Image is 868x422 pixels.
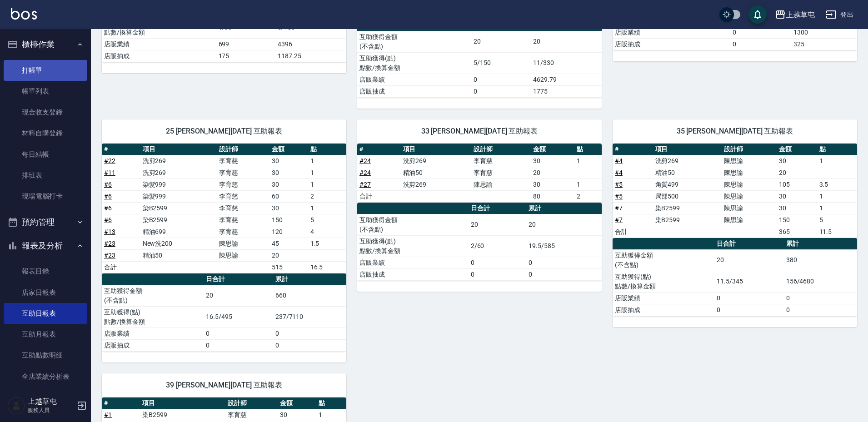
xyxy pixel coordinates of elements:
td: 染B2599 [653,214,722,226]
td: 30 [269,179,308,190]
td: 洗剪269 [401,179,472,190]
td: 染髮999 [140,190,217,202]
td: 30 [777,202,817,214]
td: 店販業績 [102,328,204,339]
td: 李育慈 [471,167,531,179]
a: #24 [359,169,371,176]
span: 33 [PERSON_NAME][DATE] 互助報表 [368,127,591,136]
span: 25 [PERSON_NAME][DATE] 互助報表 [113,127,335,136]
th: 金額 [777,144,817,155]
td: 237/7110 [273,306,346,328]
th: # [613,144,653,155]
td: 李育慈 [225,409,278,421]
a: #13 [104,228,115,235]
a: 全店業績分析表 [4,366,87,387]
td: 0 [714,304,783,316]
th: 項目 [401,144,472,155]
td: 互助獲得(點) 點數/換算金額 [613,271,714,292]
a: 互助點數明細 [4,345,87,366]
th: 日合計 [469,203,526,214]
a: 打帳單 [4,60,87,81]
td: 0 [784,304,857,316]
td: 19.5/585 [526,235,602,257]
td: 1 [817,155,857,167]
td: 1 [308,167,346,179]
td: 陳思諭 [722,179,777,190]
table: a dense table [102,273,346,352]
td: 染B2599 [140,214,217,226]
th: 項目 [140,397,225,409]
a: #22 [104,157,115,164]
td: 店販抽成 [102,50,216,62]
a: #6 [104,216,112,223]
a: 帳單列表 [4,81,87,102]
th: 項目 [653,144,722,155]
td: 1 [817,190,857,202]
span: 35 [PERSON_NAME][DATE] 互助報表 [624,127,846,136]
td: 20 [526,214,602,235]
a: #5 [615,193,623,200]
td: New洗200 [140,238,217,249]
table: a dense table [357,20,602,98]
a: #24 [359,157,371,164]
td: 李育慈 [217,214,269,226]
div: 上越草屯 [786,9,815,20]
th: 金額 [278,397,316,409]
th: 點 [308,144,346,155]
th: 日合計 [714,238,783,250]
td: 11.5 [817,226,857,238]
td: 0 [784,292,857,304]
td: 4629.79 [531,74,602,85]
td: 16.5 [308,261,346,273]
td: 店販業績 [357,74,472,85]
table: a dense table [613,144,857,238]
td: 30 [269,202,308,214]
td: 4396 [275,38,346,50]
td: 5/150 [471,52,531,74]
td: 1 [308,202,346,214]
td: 20 [531,31,602,52]
td: 染髮999 [140,179,217,190]
button: 報表及分析 [4,234,87,258]
td: 陳思諭 [722,202,777,214]
td: 李育慈 [217,202,269,214]
td: 李育慈 [217,226,269,238]
td: 洗剪269 [653,155,722,167]
td: 洗剪269 [401,155,472,167]
td: 店販抽成 [357,268,469,280]
td: 1187.25 [275,50,346,62]
img: Person [7,397,25,415]
th: 點 [574,144,602,155]
td: 店販抽成 [357,85,472,97]
td: 11/330 [531,52,602,74]
th: 金額 [269,144,308,155]
td: 店販抽成 [102,339,204,351]
td: 60 [269,190,308,202]
a: #23 [104,240,115,247]
td: 156/4680 [784,271,857,292]
a: #6 [104,204,112,212]
td: 陳思諭 [722,214,777,226]
td: 660 [273,285,346,306]
table: a dense table [357,144,602,203]
td: 0 [471,74,531,85]
td: 0 [526,268,602,280]
td: 店販業績 [357,257,469,268]
th: 累計 [273,273,346,285]
button: save [748,5,767,24]
td: 325 [791,38,857,50]
td: 380 [784,249,857,271]
td: 店販抽成 [613,38,730,50]
td: 0 [730,38,792,50]
td: 店販業績 [613,292,714,304]
a: 互助月報表 [4,324,87,345]
a: 現金收支登錄 [4,102,87,123]
td: 150 [777,214,817,226]
button: 登出 [822,6,857,23]
td: 李育慈 [471,155,531,167]
table: a dense table [102,144,346,273]
td: 0 [204,328,273,339]
td: 699 [216,38,276,50]
td: 20 [777,167,817,179]
td: 染B2599 [140,409,225,421]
